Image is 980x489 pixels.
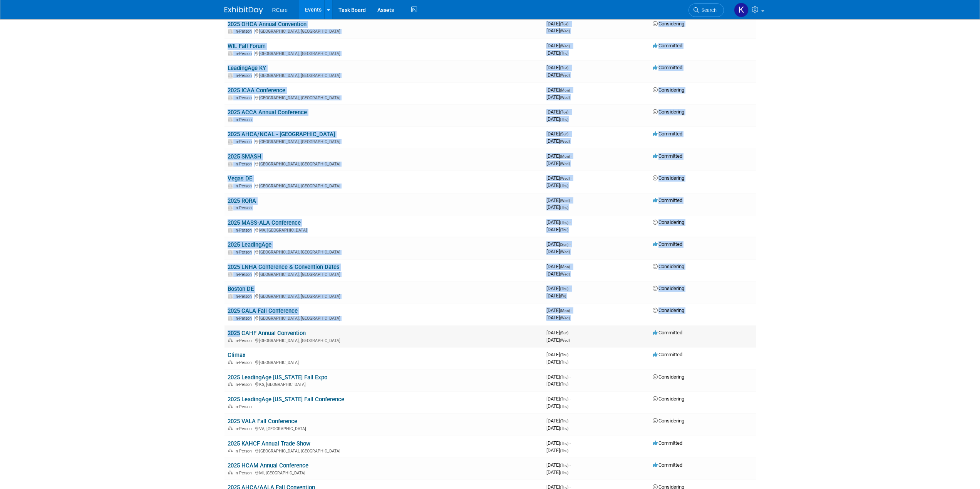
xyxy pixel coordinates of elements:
span: [DATE] [546,396,571,402]
span: Committed [653,197,682,203]
div: [GEOGRAPHIC_DATA], [GEOGRAPHIC_DATA] [228,138,540,144]
span: (Thu) [560,419,568,423]
span: (Thu) [560,184,568,188]
img: In-Person Event [228,360,233,364]
span: [DATE] [546,21,571,27]
span: (Wed) [560,29,570,33]
span: (Wed) [560,176,570,180]
span: (Thu) [560,360,568,364]
a: 2025 HCAM Annual Conference [228,462,308,469]
span: (Tue) [560,66,568,70]
img: ExhibitDay [224,7,263,14]
a: 2025 RQRA [228,197,256,204]
span: - [570,374,571,380]
span: In-Person [235,294,254,299]
div: [GEOGRAPHIC_DATA], [GEOGRAPHIC_DATA] [228,249,540,255]
a: LeadingAge KY [228,65,266,72]
span: (Thu) [560,353,568,357]
div: [GEOGRAPHIC_DATA], [GEOGRAPHIC_DATA] [228,72,540,78]
span: [DATE] [546,352,571,357]
span: (Wed) [560,272,570,276]
span: [DATE] [546,72,570,78]
div: [GEOGRAPHIC_DATA], [GEOGRAPHIC_DATA] [228,50,540,56]
img: In-Person Event [228,29,233,33]
span: In-Person [235,29,254,34]
span: Considering [653,396,684,402]
span: (Wed) [560,73,570,77]
a: 2025 ACCA Annual Conference [228,109,307,116]
span: - [570,440,571,446]
span: [DATE] [546,94,570,100]
span: [DATE] [546,175,572,181]
span: [DATE] [546,204,568,210]
span: (Mon) [560,309,570,313]
a: 2025 ICAA Conference [228,87,285,94]
span: [DATE] [546,447,568,453]
span: (Thu) [560,228,568,232]
span: - [570,219,571,225]
a: 2025 LeadingAge [228,241,271,248]
a: 2025 LeadingAge [US_STATE] Fall Conference [228,396,344,403]
span: [DATE] [546,28,570,33]
span: [DATE] [546,440,571,446]
a: Boston DE [228,285,254,292]
span: In-Person [235,404,254,409]
span: [DATE] [546,241,571,247]
span: (Thu) [560,441,568,446]
a: 2025 MASS-ALA Conference [228,219,301,226]
span: - [571,307,572,313]
img: In-Person Event [228,294,233,298]
span: - [570,462,571,468]
span: - [570,330,571,335]
a: 2025 CALA Fall Conference [228,307,298,314]
div: [GEOGRAPHIC_DATA] [228,359,540,365]
span: Committed [653,330,682,335]
a: 2025 KAHCF Annual Trade Show [228,440,310,447]
span: [DATE] [546,403,568,409]
span: [DATE] [546,87,572,93]
span: - [571,153,572,159]
span: [DATE] [546,293,566,299]
span: - [571,43,572,48]
span: - [570,65,571,70]
span: (Wed) [560,316,570,320]
img: In-Person Event [228,382,233,386]
span: [DATE] [546,249,570,254]
span: (Mon) [560,154,570,159]
span: [DATE] [546,462,571,468]
span: In-Person [235,73,254,78]
span: (Wed) [560,162,570,166]
a: 2025 LeadingAge [US_STATE] Fall Expo [228,374,327,381]
a: Search [689,3,724,17]
span: In-Person [235,338,254,343]
span: [DATE] [546,153,572,159]
img: In-Person Event [228,117,233,121]
span: RCare [272,7,288,13]
a: Climax [228,352,246,359]
span: (Wed) [560,95,570,100]
span: [DATE] [546,65,571,70]
span: (Thu) [560,375,568,379]
span: Considering [653,418,684,424]
span: - [570,109,571,115]
span: (Thu) [560,397,568,401]
span: [DATE] [546,330,571,335]
span: [DATE] [546,315,570,320]
img: In-Person Event [228,139,233,143]
span: In-Person [235,117,254,122]
span: (Thu) [560,449,568,453]
span: [DATE] [546,381,568,387]
img: In-Person Event [228,162,233,165]
span: Considering [653,109,684,115]
img: In-Person Event [228,73,233,77]
span: Considering [653,21,684,27]
span: - [571,175,572,181]
span: In-Person [235,449,254,454]
span: [DATE] [546,425,568,431]
span: [DATE] [546,116,568,122]
span: [DATE] [546,359,568,365]
span: (Sun) [560,331,568,335]
span: [DATE] [546,227,568,232]
span: - [571,197,572,203]
img: In-Person Event [228,338,233,342]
